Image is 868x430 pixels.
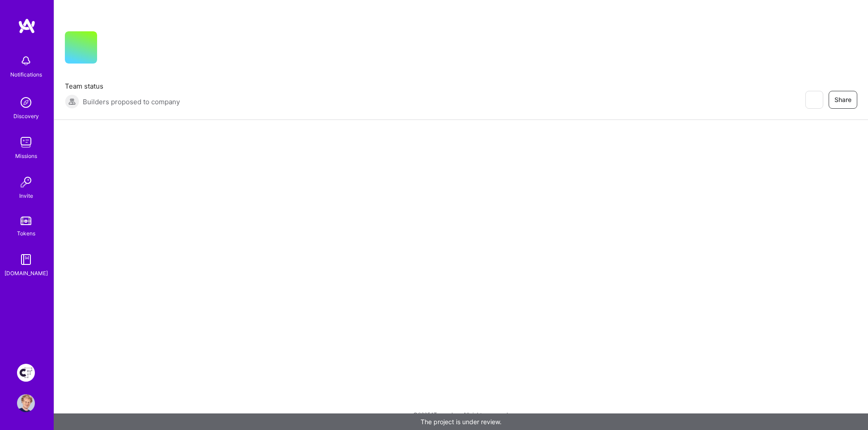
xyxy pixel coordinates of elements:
[21,217,31,225] img: tokens
[19,191,33,200] div: Invite
[17,94,35,111] img: discovery
[65,81,180,91] span: Team status
[108,46,115,53] i: icon CompanyGray
[15,394,37,412] a: User Avatar
[834,95,851,104] span: Share
[15,151,37,161] div: Missions
[17,133,35,151] img: teamwork
[17,229,35,238] div: Tokens
[17,173,35,191] img: Invite
[54,413,868,430] div: The project is under review.
[10,70,42,79] div: Notifications
[13,111,39,121] div: Discovery
[829,91,857,109] button: Share
[15,364,37,382] a: Creative Fabrica Project Team
[17,394,35,412] img: User Avatar
[17,251,35,268] img: guide book
[83,97,180,106] span: Builders proposed to company
[810,96,817,103] i: icon EyeClosed
[4,268,48,278] div: [DOMAIN_NAME]
[65,94,79,109] img: Builders proposed to company
[18,18,36,34] img: logo
[17,364,35,382] img: Creative Fabrica Project Team
[17,52,35,70] img: bell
